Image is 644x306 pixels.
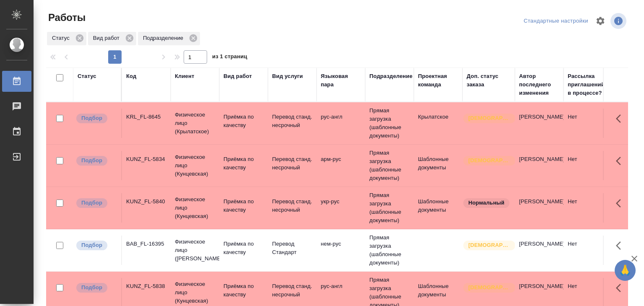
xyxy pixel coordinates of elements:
div: split button [522,15,590,28]
p: Подбор [81,114,102,122]
p: Подбор [81,199,102,207]
div: KRL_FL-8645 [126,113,166,121]
td: Прямая загрузка (шаблонные документы) [365,229,414,271]
div: Рассылка приглашений в процессе? [568,72,608,97]
p: Подразделение [143,34,186,42]
td: Крылатское [414,109,462,138]
p: Приёмка по качеству [223,240,264,257]
td: Шаблонные документы [414,151,462,180]
div: Можно подбирать исполнителей [75,197,117,209]
td: [PERSON_NAME] [515,193,563,223]
td: Прямая загрузка (шаблонные документы) [365,187,414,229]
div: Вид работ [223,72,252,80]
button: Здесь прячутся важные кнопки [611,109,631,129]
p: [DEMOGRAPHIC_DATA] [468,241,510,249]
p: Физическое лицо (Кунцевская) [175,153,215,178]
div: Автор последнего изменения [519,72,559,97]
div: Можно подбирать исполнителей [75,282,117,293]
p: Статус [52,34,73,42]
td: Прямая загрузка (шаблонные документы) [365,102,414,144]
p: Нормальный [468,199,504,207]
span: Работы [46,11,86,24]
button: Здесь прячутся важные кнопки [611,236,631,256]
p: Физическое лицо ([PERSON_NAME]) [175,238,215,263]
div: KUNZ_FL-5834 [126,155,166,163]
td: укр-рус [317,193,365,223]
div: Код [126,72,136,80]
div: Можно подбирать исполнителей [75,155,117,166]
p: Вид работ [93,34,122,42]
p: Приёмка по качеству [223,155,264,172]
td: [PERSON_NAME] [515,151,563,180]
td: [PERSON_NAME] [515,236,563,265]
p: Подбор [81,241,102,249]
p: [DEMOGRAPHIC_DATA] [468,156,510,165]
div: Клиент [175,72,194,80]
span: 🙏 [618,262,632,279]
div: Языковая пара [321,72,361,89]
div: Можно подбирать исполнителей [75,113,117,124]
p: Перевод станд. несрочный [272,282,312,299]
div: Вид услуги [272,72,303,80]
div: Статус [47,32,86,45]
div: Доп. статус заказа [467,72,511,89]
div: Подразделение [369,72,413,80]
td: Нет [563,193,612,223]
p: Физическое лицо (Кунцевская) [175,280,215,305]
p: Перевод станд. несрочный [272,113,312,130]
p: Перевод станд. несрочный [272,197,312,214]
td: [PERSON_NAME] [515,109,563,138]
p: Подбор [81,283,102,292]
span: из 1 страниц [212,52,247,64]
td: Прямая загрузка (шаблонные документы) [365,145,414,187]
td: Нет [563,109,612,138]
p: Перевод станд. несрочный [272,155,312,172]
td: Шаблонные документы [414,193,462,223]
div: Подразделение [138,32,200,45]
p: Перевод Стандарт [272,240,312,257]
p: Приёмка по качеству [223,197,264,214]
div: BAB_FL-16395 [126,240,166,248]
td: Нет [563,151,612,180]
div: Статус [78,72,96,80]
button: Здесь прячутся важные кнопки [611,193,631,213]
p: Физическое лицо (Кунцевская) [175,195,215,220]
div: Проектная команда [418,72,458,89]
div: KUNZ_FL-5840 [126,197,166,206]
div: Вид работ [88,32,136,45]
button: Здесь прячутся важные кнопки [611,278,631,298]
td: арм-рус [317,151,365,180]
div: Можно подбирать исполнителей [75,240,117,251]
p: [DEMOGRAPHIC_DATA] [468,114,510,122]
p: Приёмка по качеству [223,282,264,299]
p: [DEMOGRAPHIC_DATA] [468,283,510,292]
p: Физическое лицо (Крылатское) [175,111,215,136]
span: Настроить таблицу [590,11,610,31]
button: 🙏 [615,260,636,281]
td: Нет [563,236,612,265]
td: нем-рус [317,236,365,265]
div: KUNZ_FL-5838 [126,282,166,290]
button: Здесь прячутся важные кнопки [611,151,631,171]
p: Подбор [81,156,102,165]
span: Посмотреть информацию [610,13,628,29]
td: рус-англ [317,109,365,138]
p: Приёмка по качеству [223,113,264,130]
